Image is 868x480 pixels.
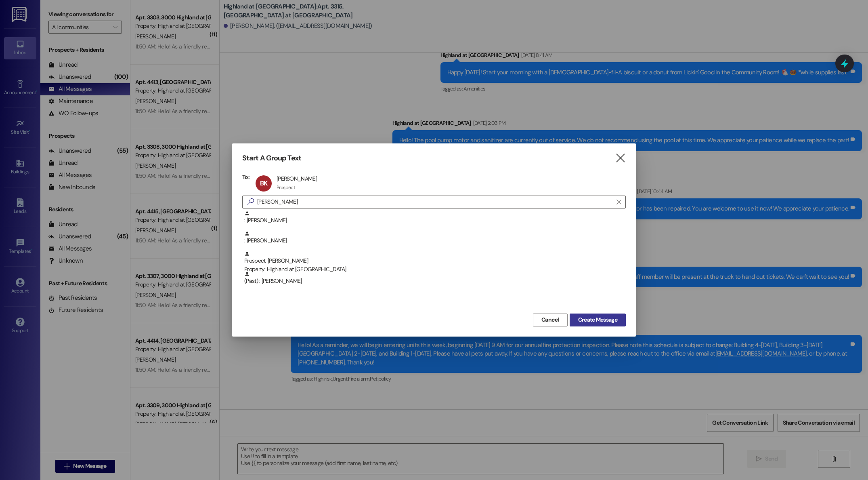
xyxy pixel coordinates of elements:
[616,199,621,205] i: 
[242,173,249,181] h3: To:
[570,314,626,326] button: Create Message
[244,231,626,245] div: : [PERSON_NAME]
[244,198,257,206] i: 
[242,154,301,163] h3: Start A Group Text
[541,316,559,324] span: Cancel
[578,316,617,324] span: Create Message
[242,251,626,271] div: Prospect: [PERSON_NAME]Property: Highland at [GEOGRAPHIC_DATA]
[242,231,626,251] div: : [PERSON_NAME]
[612,196,625,208] button: Clear text
[244,211,626,225] div: : [PERSON_NAME]
[260,179,267,187] span: BK
[244,265,626,274] div: Property: Highland at [GEOGRAPHIC_DATA]
[257,196,612,208] input: Search for any contact or apartment
[242,211,626,231] div: : [PERSON_NAME]
[242,271,626,291] div: (Past) : [PERSON_NAME]
[615,154,626,162] i: 
[244,251,626,274] div: Prospect: [PERSON_NAME]
[244,271,626,285] div: (Past) : [PERSON_NAME]
[533,314,568,326] button: Cancel
[277,175,317,182] div: [PERSON_NAME]
[277,184,295,191] div: Prospect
